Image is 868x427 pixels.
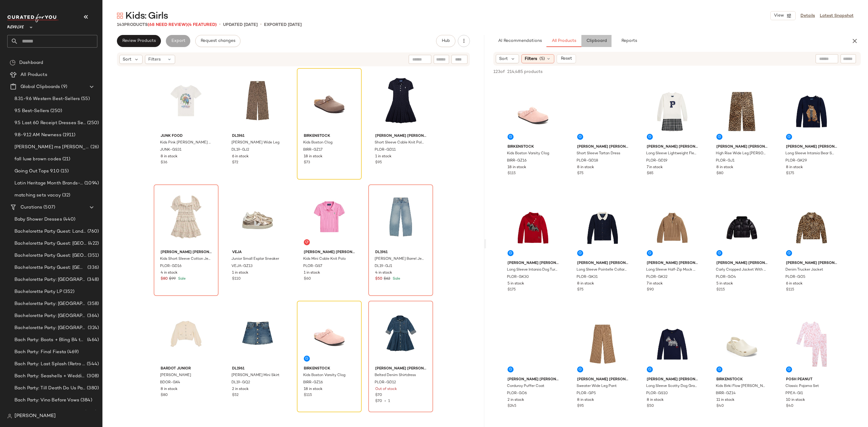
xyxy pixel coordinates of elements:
[642,314,703,375] img: PLOR-GS10_V1.jpg
[716,403,724,409] span: $40
[20,71,47,78] span: All Products
[577,144,628,150] span: [PERSON_NAME] [PERSON_NAME]
[232,387,249,392] span: 2 in stock
[375,256,426,262] span: [PERSON_NAME] Barrel Jeans
[647,144,698,150] span: [PERSON_NAME] [PERSON_NAME]
[169,276,176,282] span: $99
[303,380,323,385] span: BIRR-GZ16
[647,287,654,293] span: $90
[86,276,99,283] span: (348)
[557,54,576,63] button: Reset
[148,23,187,27] span: (68 Need Review)
[785,151,836,156] span: Long Sleeve Intarsia Bear Sweater
[232,250,283,255] span: Veja
[19,59,43,66] span: Dashboard
[14,361,86,368] span: Bach Party: Last Splash (Retro [GEOGRAPHIC_DATA])
[370,70,431,131] img: PLOR-GD11_V1.jpg
[7,20,24,31] span: Revolve
[7,414,12,419] img: svg%3e
[375,276,382,282] span: $50
[375,154,392,159] span: 1 in stock
[86,312,99,319] span: (364)
[716,267,767,273] span: Carly Cropped Jacket With Removable Hood
[507,267,558,273] span: Long Sleeve Intarsia Dog Turtleneck Sweater
[86,264,99,271] span: (336)
[14,349,66,356] span: Bach Party: Final Fiesta
[304,250,355,255] span: [PERSON_NAME] [PERSON_NAME]
[14,325,86,331] span: Bachelorette Party: [GEOGRAPHIC_DATA]
[161,366,212,372] span: Bardot Junior
[800,13,815,19] a: Details
[86,228,99,235] span: (760)
[86,120,99,127] span: (250)
[227,187,288,247] img: VEJA-GZ13_V1.jpg
[507,275,529,280] span: PLOR-GK30
[161,387,178,392] span: 8 in stock
[503,197,563,258] img: PLOR-GK30_V1.jpg
[125,10,168,22] span: Kids: Girls
[117,13,123,19] img: svg%3e
[303,140,332,146] span: Kids Boston Clog
[89,144,99,151] span: (26)
[375,373,416,378] span: Belted Denim Shirtdress
[161,154,178,159] span: 8 in stock
[499,56,508,62] span: Sort
[507,69,542,75] span: 214,485 products
[86,373,99,380] span: (308)
[87,240,99,247] span: (422)
[304,133,355,139] span: BIRKENSTOCK
[117,35,161,47] button: Review Products
[572,314,633,375] img: PLOR-GP5_V1.jpg
[577,287,583,293] span: $75
[14,337,86,344] span: Bach Party: Boots + Bling B4 the Ring
[716,281,733,287] span: 5 in stock
[156,187,216,247] img: PLOR-GD16_V1.jpg
[195,35,241,47] button: Request changes
[14,300,86,307] span: Bachelorette Party: [GEOGRAPHIC_DATA]
[577,281,594,287] span: 8 in stock
[160,256,211,262] span: Kids Short Sleeve Cotton Jersey Floral Tiered Top With Matching Skirt
[786,165,803,170] span: 8 in stock
[160,140,211,146] span: Kids Pink [PERSON_NAME] Animals Tee
[20,83,60,90] span: Global Clipboards
[508,397,524,403] span: 2 in stock
[388,399,390,403] span: 1
[716,158,734,164] span: PLOR-GJ1
[647,397,664,403] span: 8 in stock
[232,270,248,276] span: 1 in stock
[14,413,56,420] span: [PERSON_NAME]
[577,261,628,266] span: [PERSON_NAME] [PERSON_NAME]
[560,56,572,61] span: Reset
[14,228,86,235] span: Bachelorette Party Guest: Landing Page
[508,377,558,382] span: [PERSON_NAME] [PERSON_NAME]
[577,151,620,156] span: Short Sleeve Tartan Dress
[785,158,807,164] span: PLOR-GK29
[232,366,283,372] span: DL1961
[525,56,537,62] span: Filters
[14,216,62,223] span: Baby Shower Dresses
[177,277,186,281] span: Sale
[370,303,431,364] img: PLOR-GD12_V1.jpg
[86,325,99,331] span: (324)
[61,192,71,199] span: (32)
[577,267,627,273] span: Long Sleeve Pointelle Collared Cardigan
[223,22,258,28] p: updated [DATE]
[774,13,784,18] span: View
[577,158,598,164] span: PLOR-GD18
[86,337,99,344] span: (464)
[231,264,253,269] span: VEJA-GZ13
[577,391,596,396] span: PLOR-GP5
[303,147,322,153] span: BIRR-GZ17
[117,22,217,28] div: Products
[552,39,576,43] span: All Products
[716,171,724,176] span: $80
[304,270,320,276] span: 1 in stock
[716,261,767,266] span: [PERSON_NAME] [PERSON_NAME]
[508,403,516,409] span: $245
[712,81,772,142] img: PLOR-GJ1_V1.jpg
[161,250,212,255] span: [PERSON_NAME] [PERSON_NAME]
[304,154,322,159] span: 18 in stock
[161,160,167,165] span: $36
[642,197,703,258] img: PLOR-GK32_V1.jpg
[577,403,584,409] span: $95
